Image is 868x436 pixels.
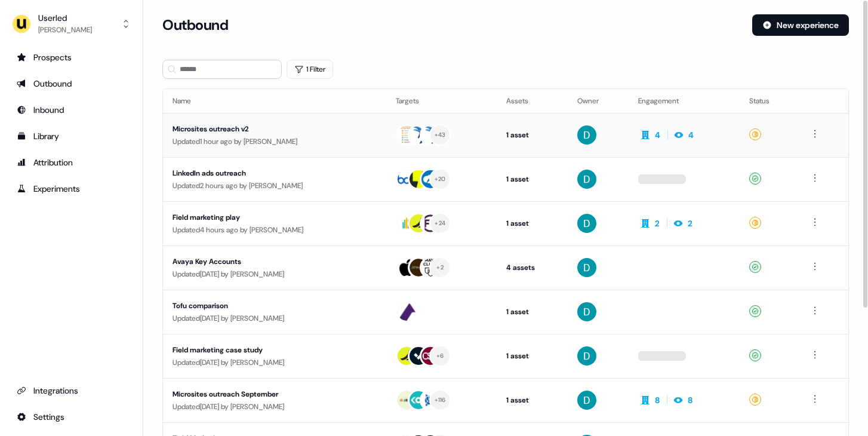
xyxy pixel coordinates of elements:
[435,218,445,229] div: + 24
[506,173,558,185] div: 1 asset
[173,167,377,179] div: LinkedIn ads outreach
[497,89,568,113] th: Assets
[10,127,133,146] a: Go to templates
[435,174,446,185] div: + 20
[752,14,849,36] button: New experience
[740,89,798,113] th: Status
[173,300,377,312] div: Tofu comparison
[688,394,692,406] div: 8
[506,350,558,362] div: 1 asset
[17,183,126,195] div: Experiments
[577,346,596,366] img: David
[506,394,558,406] div: 1 asset
[577,258,596,277] img: David
[17,51,126,63] div: Prospects
[173,357,377,369] div: Updated [DATE] by [PERSON_NAME]
[162,16,228,34] h3: Outbound
[287,60,333,79] button: 1 Filter
[577,302,596,321] img: David
[17,411,126,423] div: Settings
[10,153,133,172] a: Go to attribution
[10,100,133,119] a: Go to Inbound
[577,125,596,145] img: David
[173,268,377,280] div: Updated [DATE] by [PERSON_NAME]
[17,385,126,397] div: Integrations
[10,10,133,38] button: Userled[PERSON_NAME]
[435,395,446,406] div: + 116
[173,256,377,268] div: Avaya Key Accounts
[655,129,660,141] div: 4
[506,129,558,141] div: 1 asset
[17,156,126,168] div: Attribution
[173,211,377,223] div: Field marketing play
[506,262,558,274] div: 4 assets
[386,89,497,113] th: Targets
[173,312,377,324] div: Updated [DATE] by [PERSON_NAME]
[17,78,126,90] div: Outbound
[10,407,133,426] a: Go to integrations
[173,401,377,413] div: Updated [DATE] by [PERSON_NAME]
[655,217,660,229] div: 2
[436,262,444,273] div: + 2
[173,344,377,356] div: Field marketing case study
[38,24,92,36] div: [PERSON_NAME]
[436,351,444,361] div: + 6
[506,306,558,318] div: 1 asset
[577,214,596,233] img: David
[173,224,377,236] div: Updated 4 hours ago by [PERSON_NAME]
[629,89,740,113] th: Engagement
[577,170,596,189] img: David
[10,74,133,93] a: Go to outbound experience
[10,179,133,198] a: Go to experiments
[506,217,558,229] div: 1 asset
[17,130,126,142] div: Library
[688,129,694,141] div: 4
[173,123,377,135] div: Microsites outreach v2
[173,180,377,192] div: Updated 2 hours ago by [PERSON_NAME]
[38,12,92,24] div: Userled
[173,388,377,400] div: Microsites outreach September
[173,136,377,148] div: Updated 1 hour ago by [PERSON_NAME]
[568,89,628,113] th: Owner
[10,381,133,400] a: Go to integrations
[435,130,446,140] div: + 43
[655,394,660,406] div: 8
[10,48,133,67] a: Go to prospects
[577,391,596,410] img: David
[688,217,692,229] div: 2
[17,104,126,116] div: Inbound
[163,89,386,113] th: Name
